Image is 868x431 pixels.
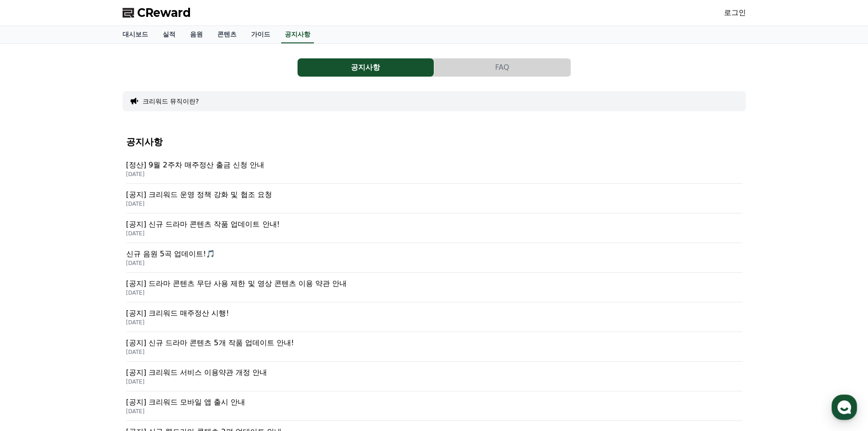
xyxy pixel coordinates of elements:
h4: 공지사항 [126,137,742,147]
a: [공지] 크리워드 운영 정책 강화 및 협조 요청 [DATE] [126,184,742,213]
p: [공지] 크리워드 서비스 이용약관 개정 안내 [126,367,742,378]
a: [공지] 신규 드라마 콘텐츠 작품 업데이트 안내! [DATE] [126,213,742,243]
a: 대화 [60,289,118,312]
a: 공지사항 [281,26,314,43]
a: 대시보드 [115,26,155,43]
p: [DATE] [126,408,742,415]
p: 신규 음원 5곡 업데이트!🎵 [126,249,742,260]
a: [공지] 크리워드 매주정산 시행! [DATE] [126,302,742,332]
p: [공지] 크리워드 운영 정책 강화 및 협조 요청 [126,189,742,200]
a: [공지] 크리워드 서비스 이용약관 개정 안내 [DATE] [126,362,742,391]
a: 음원 [183,26,210,43]
p: [DATE] [126,348,742,356]
span: CReward [137,5,191,20]
a: 홈 [3,289,60,312]
p: [DATE] [126,319,742,326]
span: 홈 [29,303,34,310]
span: 설정 [141,303,152,310]
a: [공지] 신규 드라마 콘텐츠 5개 작품 업데이트 안내! [DATE] [126,332,742,362]
a: 설정 [118,289,175,312]
p: [DATE] [126,171,742,178]
p: [공지] 크리워드 매주정산 시행! [126,308,742,319]
a: [정산] 9월 2주차 매주정산 출금 신청 안내 [DATE] [126,154,742,184]
a: 공지사항 [298,58,434,77]
p: [DATE] [126,289,742,296]
a: [공지] 드라마 콘텐츠 무단 사용 제한 및 영상 콘텐츠 이용 약관 안내 [DATE] [126,273,742,302]
button: 공지사항 [298,58,434,77]
a: 콘텐츠 [210,26,244,43]
p: [공지] 신규 드라마 콘텐츠 작품 업데이트 안내! [126,219,742,230]
p: [정산] 9월 2주차 매주정산 출금 신청 안내 [126,160,742,171]
a: [공지] 크리워드 모바일 앱 출시 안내 [DATE] [126,391,742,421]
p: [공지] 크리워드 모바일 앱 출시 안내 [126,397,742,408]
span: 대화 [83,303,94,311]
p: [공지] 신규 드라마 콘텐츠 5개 작품 업데이트 안내! [126,338,742,348]
p: [DATE] [126,378,742,385]
p: [DATE] [126,200,742,208]
a: 가이드 [244,26,277,43]
p: [DATE] [126,230,742,237]
button: 크리워드 뮤직이란? [143,97,199,106]
a: 실적 [155,26,183,43]
p: [공지] 드라마 콘텐츠 무단 사용 제한 및 영상 콘텐츠 이용 약관 안내 [126,278,742,289]
button: FAQ [434,58,570,77]
a: 신규 음원 5곡 업데이트!🎵 [DATE] [126,243,742,273]
p: [DATE] [126,260,742,267]
a: CReward [123,5,191,20]
a: 로그인 [724,7,746,18]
